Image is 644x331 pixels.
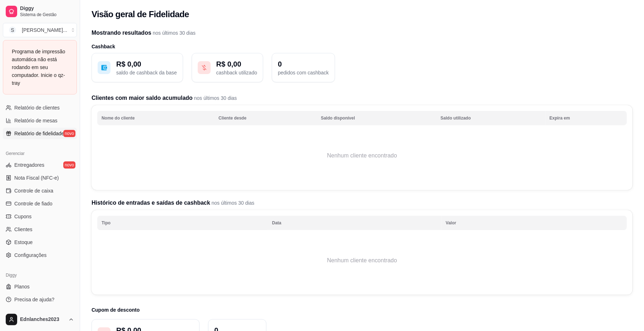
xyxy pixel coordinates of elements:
[3,102,77,113] a: Relatório de clientes
[97,111,214,125] th: Nome do cliente
[20,316,65,323] span: Ednlanches2023
[14,174,59,181] span: Nota Fiscal (NFC-e)
[92,94,633,102] h2: Clientes com maior saldo acumulado
[3,237,77,248] a: Estoque
[14,117,58,124] span: Relatório de mesas
[3,128,77,139] a: Relatório de fidelidadenovo
[14,130,64,137] span: Relatório de fidelidade
[92,306,633,313] h3: Cupom de desconto
[20,12,74,18] span: Sistema de Gestão
[545,111,627,125] th: Expira em
[14,226,33,233] span: Clientes
[3,148,77,159] div: Gerenciar
[268,216,442,230] th: Data
[20,5,74,12] span: Diggy
[97,127,627,184] td: Nenhum cliente encontrado
[14,200,53,207] span: Controle de fiado
[97,232,627,289] td: Nenhum cliente encontrado
[3,311,77,328] button: Ednlanches2023
[151,30,196,36] span: nos últimos 30 dias
[3,115,77,126] a: Relatório de mesas
[210,200,255,206] span: nos últimos 30 dias
[316,111,436,125] th: Saldo disponível
[92,199,633,207] h2: Histórico de entradas e saídas de cashback
[116,69,177,76] p: saldo de cashback da base
[14,187,53,194] span: Controle de caixa
[12,48,68,87] div: Programa de impressão automática não está rodando em seu computador. Inicie o qz-tray
[214,111,316,125] th: Cliente desde
[278,69,329,76] p: pedidos com cashback
[436,111,545,125] th: Saldo utilizado
[14,213,31,220] span: Cupons
[193,95,237,101] span: nos últimos 30 dias
[278,59,329,69] p: 0
[14,104,60,111] span: Relatório de clientes
[9,26,16,34] span: S
[3,224,77,235] a: Clientes
[3,185,77,196] a: Controle de caixa
[14,296,54,303] span: Precisa de ajuda?
[97,216,268,230] th: Tipo
[14,239,33,246] span: Estoque
[216,59,257,69] p: R$ 0,00
[3,294,77,305] a: Precisa de ajuda?
[3,3,77,20] a: DiggySistema de Gestão
[92,9,189,20] h2: Visão geral de Fidelidade
[14,283,30,290] span: Planos
[22,26,67,34] div: [PERSON_NAME] ...
[3,198,77,209] a: Controle de fiado
[92,43,633,50] h3: Cashback
[14,161,44,169] span: Entregadores
[216,69,257,76] p: cashback utilizado
[3,281,77,292] a: Planos
[3,23,77,37] button: Select a team
[3,159,77,171] a: Entregadoresnovo
[92,29,633,37] h2: Mostrando resultados
[3,269,77,281] div: Diggy
[14,252,46,259] span: Configurações
[116,59,177,69] p: R$ 0,00
[442,216,627,230] th: Valor
[3,249,77,261] a: Configurações
[3,211,77,222] a: Cupons
[192,53,263,82] button: R$ 0,00cashback utilizado
[3,172,77,184] a: Nota Fiscal (NFC-e)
